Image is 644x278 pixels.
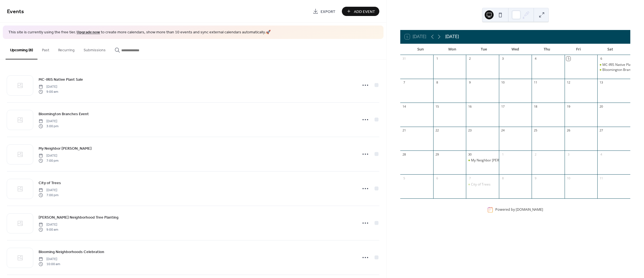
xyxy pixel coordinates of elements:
div: 9 [468,80,472,85]
div: 11 [599,176,603,180]
div: 5 [566,57,570,61]
div: 9 [533,176,538,180]
div: 14 [402,104,406,108]
div: 20 [599,104,603,108]
div: Bloomington Branches Event [597,68,630,72]
span: 7:00 pm [39,158,58,163]
div: 3 [501,57,505,61]
a: My Neighbor [PERSON_NAME] [39,145,92,152]
div: Powered by [495,207,543,212]
div: 7 [468,176,472,180]
span: [DATE] [39,119,58,124]
div: City of Trees [471,182,491,187]
a: City of Trees [39,180,61,186]
span: 9:00 am [39,89,58,94]
div: 29 [435,152,439,156]
div: 12 [566,80,570,85]
div: 5 [402,176,406,180]
span: 9:00 am [39,227,58,232]
div: 10 [566,176,570,180]
div: My Neighbor [PERSON_NAME] [471,158,518,163]
div: 8 [435,80,439,85]
button: Upcoming (8) [6,39,37,59]
div: 31 [402,57,406,61]
div: Tue [468,44,499,55]
div: 25 [533,128,538,133]
div: 1 [435,57,439,61]
div: Fri [563,44,594,55]
div: 30 [468,152,472,156]
span: [DATE] [39,256,60,261]
button: Submissions [79,39,110,59]
span: 10:00 am [39,262,60,267]
span: Events [7,6,24,17]
span: This site is currently using the free tier. to create more calendars, show more than 10 events an... [8,30,271,35]
div: 10 [501,80,505,85]
div: 11 [533,80,538,85]
div: 24 [501,128,505,133]
a: Export [309,7,340,16]
div: 1 [501,152,505,156]
span: Export [321,9,335,15]
div: Thu [531,44,563,55]
a: MC-IRIS Native Plant Sale [39,76,83,83]
div: 6 [435,176,439,180]
div: 26 [566,128,570,133]
div: 16 [468,104,472,108]
span: [DATE] [39,153,58,158]
div: 2 [533,152,538,156]
div: 2 [468,57,472,61]
div: MC-IRIS Native Plant Sale [602,62,641,67]
div: 19 [566,104,570,108]
div: 7 [402,80,406,85]
div: Wed [499,44,531,55]
div: 21 [402,128,406,133]
div: 3 [566,152,570,156]
div: Sun [405,44,436,55]
div: 15 [435,104,439,108]
span: Blooming Neighborhoods Celebration [39,249,104,255]
div: 27 [599,128,603,133]
span: 7:00 pm [39,193,58,198]
div: 4 [533,57,538,61]
a: Upgrade now [77,29,100,36]
span: MC-IRIS Native Plant Sale [39,77,83,82]
div: 23 [468,128,472,133]
span: 3:00 pm [39,124,58,129]
button: Past [37,39,54,59]
span: Add Event [354,9,375,15]
div: City of Trees [466,182,499,187]
div: 8 [501,176,505,180]
span: [DATE] [39,187,58,193]
div: 28 [402,152,406,156]
div: 4 [599,152,603,156]
button: Add Event [342,7,379,16]
a: Bloomington Branches Event [39,111,89,117]
div: 17 [501,104,505,108]
div: 6 [599,57,603,61]
a: Blooming Neighborhoods Celebration [39,249,104,255]
button: Recurring [54,39,79,59]
div: [DATE] [445,33,459,40]
div: MC-IRIS Native Plant Sale [597,62,630,67]
div: Mon [436,44,468,55]
div: 18 [533,104,538,108]
div: 13 [599,80,603,85]
div: 22 [435,128,439,133]
span: [DATE] [39,222,58,227]
a: [DOMAIN_NAME] [516,207,543,212]
div: Sat [594,44,626,55]
span: [DATE] [39,84,58,89]
div: My Neighbor Totoro [466,158,499,163]
a: [PERSON_NAME] Neighborhood Tree Planting [39,214,119,221]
